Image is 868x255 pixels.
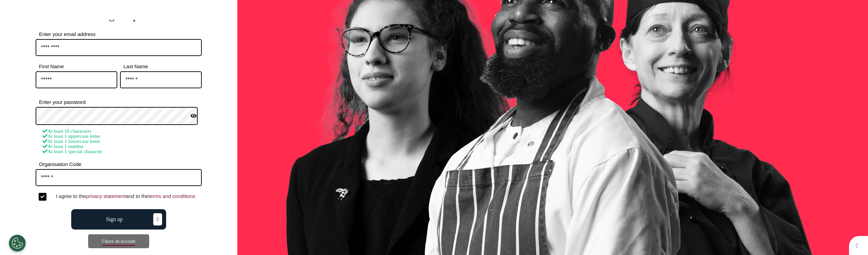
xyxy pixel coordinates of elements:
[106,217,122,222] span: Sign up
[36,32,202,36] label: Enter your email address
[42,149,102,154] span: At least 1 special character
[42,139,100,144] span: At least 1 lowercase letter
[42,144,84,149] span: At least 1 number
[9,235,26,252] button: Open Preferences
[120,65,202,69] label: Last Name
[36,100,202,104] label: Enter your password
[56,193,202,201] div: I agree to the and to the
[42,128,92,134] span: At least 10 characters
[149,193,195,199] a: terms and conditions
[42,133,100,139] span: At least 1 uppercase letter
[36,65,117,69] label: First Name
[36,162,202,166] label: Organisation Code
[102,239,135,246] a: I have an account
[71,209,166,230] button: Sign up
[86,193,126,199] a: privacy statement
